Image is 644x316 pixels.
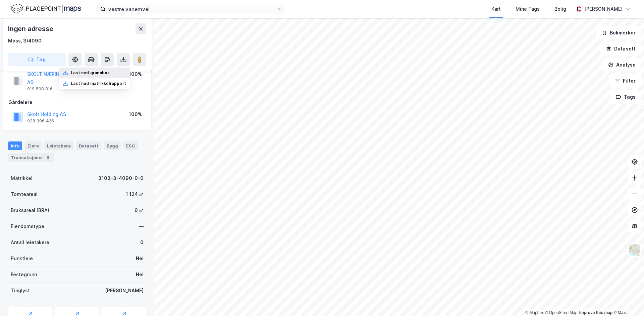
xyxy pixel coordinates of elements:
[579,310,612,315] a: Improve this map
[610,284,644,316] iframe: Chat Widget
[8,98,146,106] div: Gårdeiere
[11,3,81,15] img: logo.f888ab2527a4732fd821a326f86c7f29.svg
[123,141,138,150] div: ESG
[596,26,641,39] button: Bokmerker
[516,5,540,13] div: Mine Tags
[602,58,641,72] button: Analyse
[11,174,33,182] div: Matrikkel
[44,141,73,150] div: Leietakere
[11,271,37,279] div: Festegrunn
[139,222,144,230] div: —
[140,238,144,246] div: 0
[129,70,142,78] div: 100%
[545,310,578,315] a: OpenStreetMap
[71,70,110,76] div: Last ned grunnbok
[105,287,144,295] div: [PERSON_NAME]
[106,4,277,14] input: Søk på adresse, matrikkel, gårdeiere, leietakere eller personer
[584,5,623,13] div: [PERSON_NAME]
[8,37,42,45] div: Moss, 3/4090
[27,118,54,124] div: 938 396 426
[11,222,44,230] div: Eiendomstype
[610,284,644,316] div: Kontrollprogram for chat
[136,254,144,262] div: Nei
[45,154,51,161] div: 6
[25,141,42,150] div: Eiere
[104,141,121,150] div: Bygg
[27,86,53,92] div: 919 598 816
[11,254,33,262] div: Punktleie
[11,206,49,214] div: Bruksareal (BRA)
[11,190,38,198] div: Tomteareal
[98,174,144,182] div: 3103-3-4090-0-0
[126,190,144,198] div: 1 124 ㎡
[609,74,641,88] button: Filter
[525,310,544,315] a: Mapbox
[11,287,30,295] div: Tinglyst
[136,271,144,279] div: Nei
[491,5,501,13] div: Kart
[8,53,66,66] button: Tag
[76,141,101,150] div: Datasett
[610,90,641,104] button: Tags
[129,110,142,118] div: 100%
[554,5,566,13] div: Bolig
[11,238,49,246] div: Antall leietakere
[8,141,22,150] div: Info
[8,153,54,162] div: Transaksjoner
[71,81,126,86] div: Last ned matrikkelrapport
[628,244,641,256] img: Z
[8,23,54,34] div: Ingen adresse
[135,206,144,214] div: 0 ㎡
[600,42,641,56] button: Datasett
